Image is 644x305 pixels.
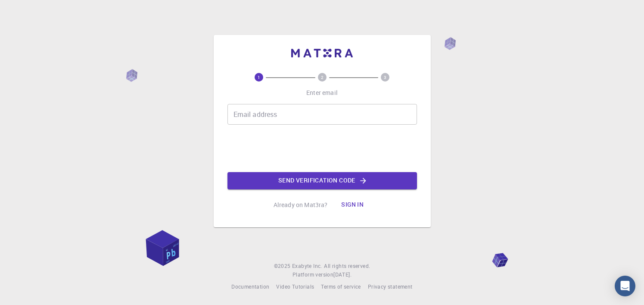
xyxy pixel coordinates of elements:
[321,283,361,290] span: Terms of service
[231,283,269,290] span: Documentation
[333,271,352,278] span: [DATE] .
[324,262,370,270] span: All rights reserved.
[368,283,413,291] a: Privacy statement
[615,276,635,296] div: Open Intercom Messenger
[321,74,324,80] text: 2
[274,262,292,270] span: © 2025
[306,88,338,97] p: Enter email
[276,283,314,291] a: Video Tutorials
[258,74,260,80] text: 1
[227,172,417,189] button: Send verification code
[384,74,386,80] text: 3
[274,201,328,209] p: Already on Mat3ra?
[333,270,352,279] a: [DATE].
[292,262,322,269] span: Exabyte Inc.
[276,283,314,290] span: Video Tutorials
[292,270,333,279] span: Platform version
[257,132,388,165] iframe: reCAPTCHA
[292,262,322,270] a: Exabyte Inc.
[368,283,413,290] span: Privacy statement
[231,283,269,291] a: Documentation
[334,196,370,214] button: Sign in
[321,283,361,291] a: Terms of service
